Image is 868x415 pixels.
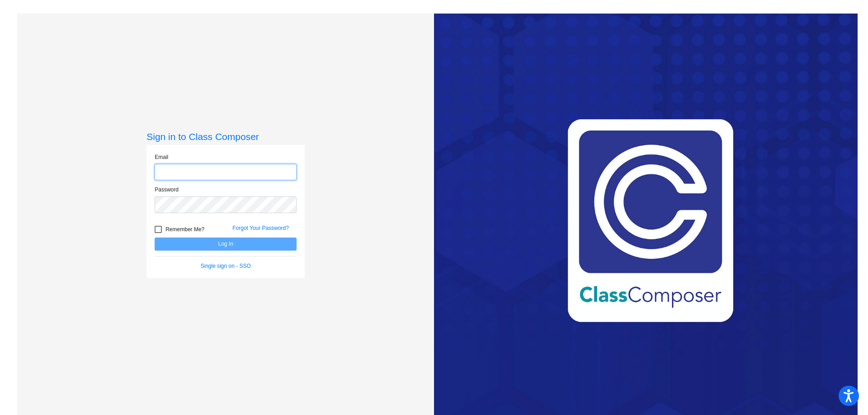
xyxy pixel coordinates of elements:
label: Password [155,186,179,194]
button: Log In [155,238,297,251]
h3: Sign in to Class Composer [146,131,305,142]
a: Single sign on - SSO [201,263,251,269]
label: Email [155,153,168,161]
span: Remember Me? [165,224,204,235]
a: Forgot Your Password? [232,225,289,231]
